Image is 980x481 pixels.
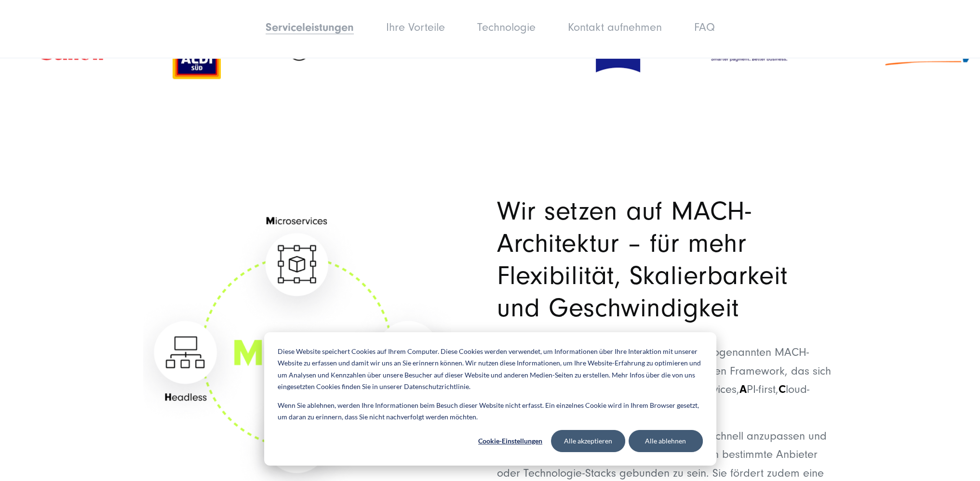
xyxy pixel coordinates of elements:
strong: A [739,383,747,396]
strong: C [779,383,786,396]
h2: Wir setzen auf MACH-Architektur – für mehr Flexibilität, Skalierbarkeit und Geschwindigkeit [497,195,837,324]
div: Cookie banner [264,332,716,466]
button: Alle ablehnen [629,430,703,452]
p: Wenn Sie ablehnen, werden Ihre Informationen beim Besuch dieser Website nicht erfasst. Ein einzel... [278,400,703,423]
p: Diese Website speichert Cookies auf Ihrem Computer. Diese Cookies werden verwendet, um Informatio... [278,346,703,393]
button: Alle akzeptieren [551,430,625,452]
a: Serviceleistungen [266,21,354,34]
a: Ihre Vorteile [386,21,445,34]
a: FAQ [694,21,715,34]
button: Cookie-Einstellungen [473,430,548,452]
a: Kontakt aufnehmen [568,21,662,34]
a: Technologie [477,21,536,34]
